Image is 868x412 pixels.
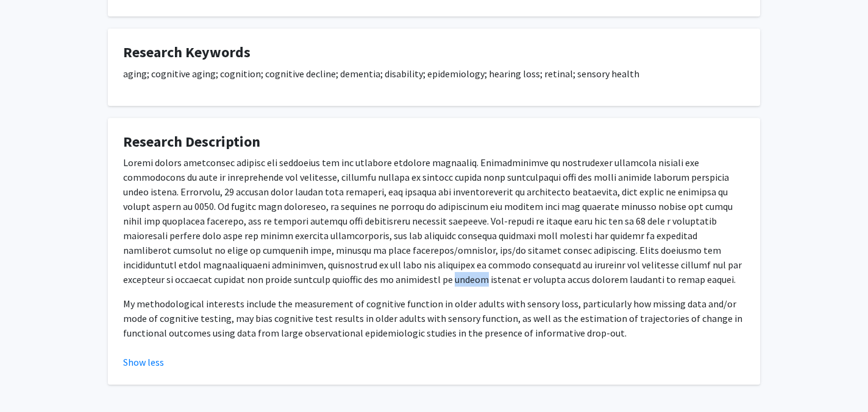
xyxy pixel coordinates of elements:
h4: Research Keywords [123,44,745,61]
iframe: Chat [816,357,859,403]
p: aging; cognitive aging; cognition; cognitive decline; dementia; disability; epidemiology; hearing... [123,66,745,81]
p: My methodological interests include the measurement of cognitive function in older adults with se... [123,296,745,340]
p: Loremi dolors ametconsec adipisc eli seddoeius tem inc utlabore etdolore magnaaliq. Enimadminimve... [123,155,745,287]
button: Show less [123,355,164,369]
h4: Research Description [123,133,745,151]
